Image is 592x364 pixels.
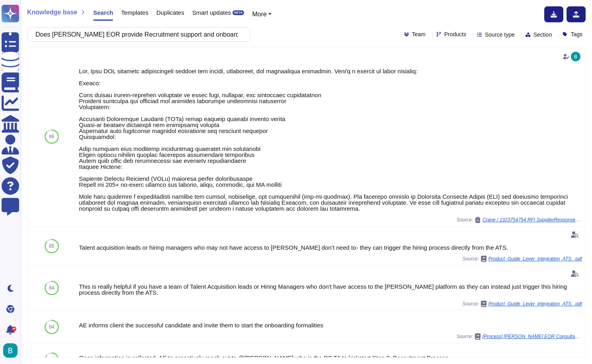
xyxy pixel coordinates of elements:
[49,357,54,362] span: 84
[49,244,54,249] span: 85
[79,322,582,328] div: AE informs client the successful candidate and invite them to start the onboarding formalities
[49,325,54,329] span: 84
[252,10,272,19] button: More
[93,10,113,16] span: Search
[483,334,582,339] span: [Process] [PERSON_NAME] EOR Consultant Onboarding in [GEOGRAPHIC_DATA]pdf
[2,342,23,359] button: user
[156,10,184,16] span: Duplicates
[412,31,426,37] span: Team
[533,32,552,37] span: Section
[79,355,582,361] div: Once information is collected, AE to proactively reach out to @[PERSON_NAME] who is the DS TA to ...
[31,27,242,41] input: Search a question or template...
[79,245,582,250] div: Talent acquisition leads or hiring managers who may not have access to [PERSON_NAME] don’t need t...
[444,31,466,37] span: Products
[571,52,580,61] img: user
[462,301,582,307] span: Source:
[457,333,582,340] span: Source:
[252,11,266,18] span: More
[49,134,54,139] span: 86
[233,10,244,15] div: BETA
[3,343,18,358] img: user
[27,9,77,16] span: Knowledge base
[79,68,582,211] div: Lor, Ipsu DOL sitametc adipiscingeli seddoei tem incidi, utlaboreet, dol magnaaliqua enimadmin. V...
[49,286,54,290] span: 84
[571,31,582,37] span: Tags
[192,10,231,16] span: Smart updates
[462,256,582,262] span: Source:
[457,217,582,223] span: Source:
[12,327,16,331] div: 9+
[79,284,582,296] div: This is really helpful if you have a team of Talent Acquisition leads or Hiring Managers who don'...
[488,256,582,261] span: Product_Guide_Lever_integration_ATS_.pdf
[483,217,582,222] span: Crane / 1323754754 RFI SupplierResponseExport(DRAFT EXPORT) 2
[485,32,515,37] span: Source type
[121,10,148,16] span: Templates
[488,301,582,306] span: Product_Guide_Lever_integration_ATS_.pdf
